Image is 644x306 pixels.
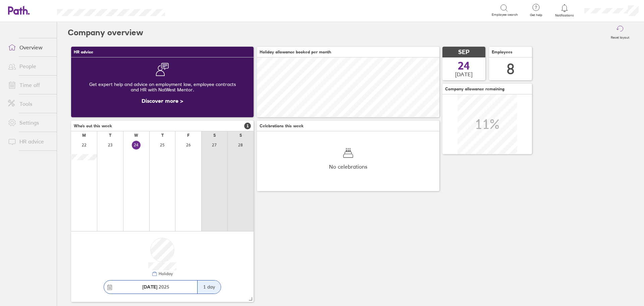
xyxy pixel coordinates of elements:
[161,133,164,138] div: T
[458,49,470,56] span: SEP
[607,34,633,40] label: Reset layout
[554,3,576,17] a: Notifications
[260,50,331,54] span: Holiday allowance booked per month
[197,280,221,294] div: 1 day
[109,133,111,138] div: T
[506,60,515,78] div: 8
[239,133,242,138] div: S
[213,133,216,138] div: S
[142,284,169,290] span: 2025
[260,124,304,128] span: Celebrations this week
[142,97,183,104] a: Discover more >
[3,59,57,73] a: People
[76,76,248,98] div: Get expert help and advice on employment law, employee contracts and HR with NatWest Mentor.
[554,13,576,17] span: Notifications
[142,284,157,290] strong: [DATE]
[492,13,518,17] span: Employee search
[329,164,367,170] span: No celebrations
[3,41,57,54] a: Overview
[3,116,57,129] a: Settings
[3,97,57,111] a: Tools
[445,87,504,91] span: Company allowance remaining
[68,22,143,43] h2: Company overview
[458,60,470,71] span: 24
[74,124,112,128] span: Who's out this week
[607,22,633,43] button: Reset layout
[74,50,93,54] span: HR advice
[134,133,138,138] div: W
[3,78,57,92] a: Time off
[157,271,173,276] div: Holiday
[183,7,200,13] div: Search
[455,71,473,77] span: [DATE]
[82,133,86,138] div: M
[3,135,57,148] a: HR advice
[244,123,251,129] span: 1
[187,133,190,138] div: F
[525,13,547,17] span: Get help
[492,50,513,54] span: Employees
